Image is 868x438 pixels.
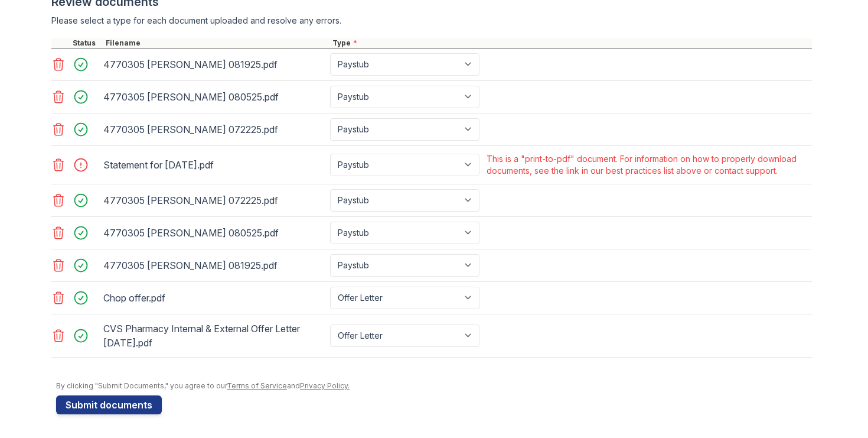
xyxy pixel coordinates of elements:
div: Type [330,38,812,48]
div: 4770305 [PERSON_NAME] 081925.pdf [103,256,325,275]
div: Status [70,38,103,48]
button: Submit documents [56,395,162,414]
div: CVS Pharmacy Internal & External Offer Letter [DATE].pdf [103,319,325,352]
div: By clicking "Submit Documents," you agree to our and [56,381,812,391]
a: Terms of Service [227,381,287,390]
a: Privacy Policy. [300,381,350,390]
div: This is a "print-to-pdf" document. For information on how to properly download documents, see the... [487,153,810,177]
div: 4770305 [PERSON_NAME] 072225.pdf [103,191,325,210]
div: Chop offer.pdf [103,288,325,307]
div: 4770305 [PERSON_NAME] 081925.pdf [103,55,325,74]
div: 4770305 [PERSON_NAME] 072225.pdf [103,120,325,139]
div: Statement for [DATE].pdf [103,155,325,174]
div: 4770305 [PERSON_NAME] 080525.pdf [103,223,325,242]
div: Filename [103,38,330,48]
div: Please select a type for each document uploaded and resolve any errors. [51,15,812,27]
div: 4770305 [PERSON_NAME] 080525.pdf [103,87,325,106]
